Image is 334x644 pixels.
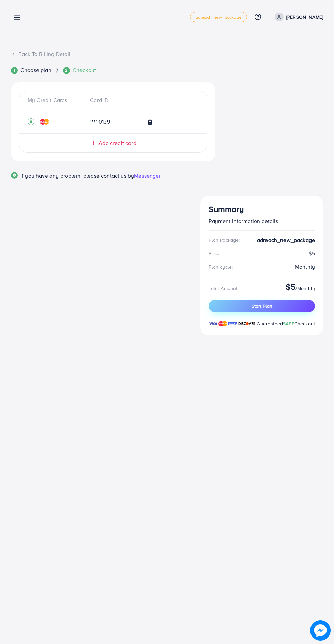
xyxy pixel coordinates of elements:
[11,172,18,179] img: Popup guide
[73,66,96,74] span: Checkout
[310,620,331,641] img: image
[209,249,315,257] div: $5
[20,66,51,74] span: Choose plan
[196,15,241,19] span: adreach_new_package
[295,263,315,271] div: Monthly
[63,67,70,74] div: 2
[286,282,295,292] h3: $5
[286,13,323,21] p: [PERSON_NAME]
[11,50,323,58] div: Back To Billing Detail
[20,172,134,179] span: If you have any problem, please contact us by
[209,250,221,257] div: Price:
[218,320,227,327] img: brand
[28,96,85,104] div: My Credit Cards
[209,285,238,292] div: Total Amount:
[283,320,294,327] span: SAFE
[209,263,233,270] div: Plan cycle:
[190,12,247,22] a: adreach_new_package
[85,96,141,104] div: Card ID
[11,67,18,74] div: 1
[272,13,323,21] a: [PERSON_NAME]
[238,320,256,327] img: brand
[286,282,315,294] div: /
[209,300,315,312] button: Start Plan
[98,139,136,147] span: Add credit card
[228,320,237,327] img: brand
[252,303,272,309] span: Start Plan
[28,118,34,125] svg: record circle
[257,236,315,244] strong: adreach_new_package
[209,217,315,225] p: Payment information details
[209,237,240,243] div: Plan Package:
[40,119,49,125] img: credit
[257,320,315,327] span: Guaranteed Checkout
[209,320,217,327] img: brand
[297,285,315,292] span: Monthly
[134,172,161,179] span: Messenger
[209,204,315,214] h3: Summary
